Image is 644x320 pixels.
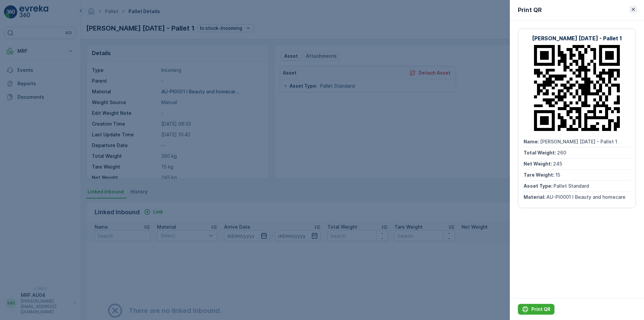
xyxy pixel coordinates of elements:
[524,139,540,144] span: Name :
[6,154,36,160] span: Asset Type :
[38,143,42,149] span: 15
[6,121,39,127] span: Total Weight :
[524,161,553,167] span: Net Weight :
[546,194,626,200] span: AU-PI0001 I Beauty and homecare
[555,172,560,178] span: 15
[6,110,22,116] span: Name :
[6,132,35,138] span: Net Weight :
[524,172,555,178] span: Tare Weight :
[39,121,48,127] span: 260
[29,166,108,171] span: AU-PI0001 I Beauty and homecare
[553,183,589,189] span: Pallet Standard
[22,110,99,116] span: [PERSON_NAME] [DATE] - Pallet 1
[524,150,557,155] span: Total Weight :
[557,150,566,155] span: 260
[35,132,44,138] span: 245
[518,304,554,315] button: Print QR
[532,34,622,42] p: [PERSON_NAME] [DATE] - Pallet 1
[6,143,38,149] span: Tare Weight :
[524,183,553,189] span: Asset Type :
[6,166,29,171] span: Material :
[540,139,617,144] span: [PERSON_NAME] [DATE] - Pallet 1
[524,194,546,200] span: Material :
[276,6,366,14] p: [PERSON_NAME] [DATE] - Pallet 1
[531,306,550,313] p: Print QR
[36,154,71,160] span: Pallet Standard
[518,5,542,15] p: Print QR
[553,161,562,167] span: 245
